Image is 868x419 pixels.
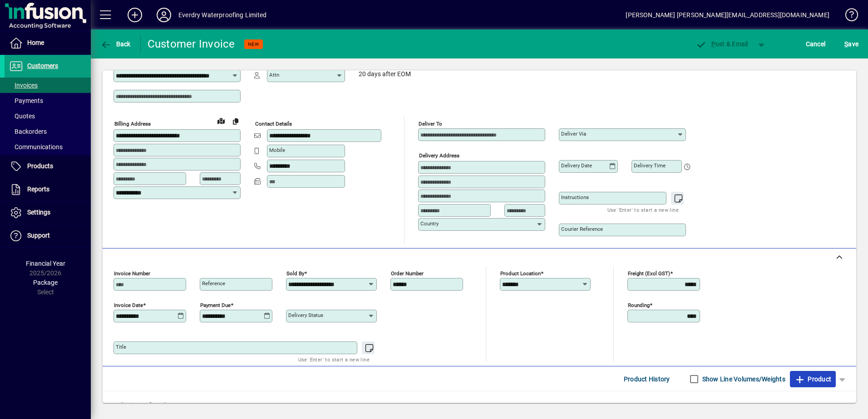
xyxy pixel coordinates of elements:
mat-label: Instructions [561,194,589,200]
mat-label: Delivery status [288,312,323,318]
mat-label: Delivery time [634,162,666,169]
span: S [844,40,848,48]
mat-hint: Use 'Enter' to start a new line [298,354,370,365]
button: Add [120,7,149,23]
span: Quotes [9,112,35,120]
mat-label: Order number [391,270,424,277]
a: Quotes [5,108,91,124]
mat-label: Product location [500,270,541,277]
a: Settings [5,201,91,224]
button: Back [98,36,133,52]
a: Reports [5,178,91,201]
a: Home [5,32,91,54]
mat-label: Country [420,220,439,227]
span: Home [27,39,44,46]
button: Product [790,371,836,387]
a: View on map [214,113,228,128]
span: ave [844,37,858,51]
app-page-header-button: Back [91,36,141,52]
mat-label: Deliver To [419,121,442,127]
mat-label: Invoice number [114,270,150,277]
span: ost & Email [695,40,748,48]
mat-label: Attn [269,72,279,78]
span: Backorders [9,128,47,135]
a: Products [5,155,91,178]
span: Cancel [806,37,826,51]
mat-label: Rounding [628,302,650,308]
span: Reports [27,185,49,193]
a: Knowledge Base [838,2,857,31]
a: Support [5,224,91,247]
mat-label: Title [116,344,126,350]
button: Profile [149,7,178,23]
div: No line items found [103,391,856,419]
span: Products [27,162,53,170]
mat-label: Delivery date [561,162,592,169]
span: Support [27,232,50,239]
span: Payments [9,97,43,104]
button: Product History [620,371,674,387]
span: Package [33,279,58,286]
div: Customer Invoice [148,37,235,51]
mat-label: Sold by [286,270,304,277]
mat-label: Mobile [269,147,285,153]
div: Everdry Waterproofing Limited [178,8,266,22]
button: Post & Email [691,36,753,52]
span: Product [794,372,831,386]
span: Settings [27,209,50,216]
a: Payments [5,93,91,108]
mat-label: Reference [202,280,225,287]
mat-label: Deliver via [561,131,586,137]
a: Backorders [5,124,91,139]
label: Show Line Volumes/Weights [700,375,785,384]
mat-hint: Use 'Enter' to start a new line [607,205,679,215]
a: Communications [5,139,91,155]
div: [PERSON_NAME] [PERSON_NAME][EMAIL_ADDRESS][DOMAIN_NAME] [626,8,829,22]
span: NEW [248,41,259,47]
span: Invoices [9,82,38,89]
span: 20 days after EOM [359,71,411,78]
button: Cancel [804,36,828,52]
button: Save [842,36,861,52]
span: Product History [624,372,670,386]
span: Customers [27,62,58,69]
span: Communications [9,143,63,151]
mat-label: Courier Reference [561,226,603,232]
span: Financial Year [26,260,65,267]
mat-label: Invoice date [114,302,143,308]
span: P [711,40,715,48]
a: Invoices [5,78,91,93]
mat-label: Payment due [200,302,231,308]
mat-label: Freight (excl GST) [628,270,670,277]
span: Back [100,40,131,48]
button: Copy to Delivery address [228,114,243,128]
